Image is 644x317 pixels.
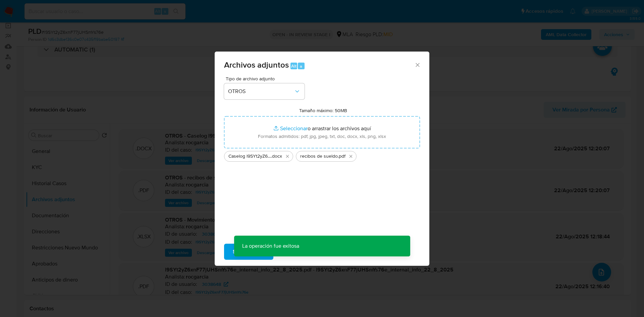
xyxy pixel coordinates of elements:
[224,244,273,260] button: Subir archivo
[300,153,338,160] span: recibos de sueldo
[338,153,345,160] span: .pdf
[228,88,294,95] span: OTROS
[347,152,355,160] button: Eliminar recibos de sueldo.pdf
[224,148,420,162] ul: Archivos seleccionados
[291,63,297,69] span: Alt
[233,244,265,259] span: Subir archivo
[224,83,305,99] button: OTROS
[285,244,307,259] span: Cancelar
[300,63,302,69] span: a
[228,153,271,160] span: Caselog l9SYt2yZ6xnF77jUHSmYs76e -3038648
[234,236,307,256] p: La operación fue exitosa
[224,59,289,71] span: Archivos adjuntos
[226,76,306,81] span: Tipo de archivo adjunto
[283,152,291,160] button: Eliminar Caselog l9SYt2yZ6xnF77jUHSmYs76e -3038648.docx
[271,153,282,160] span: .docx
[299,107,347,113] label: Tamaño máximo: 50MB
[414,62,420,68] button: Cerrar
